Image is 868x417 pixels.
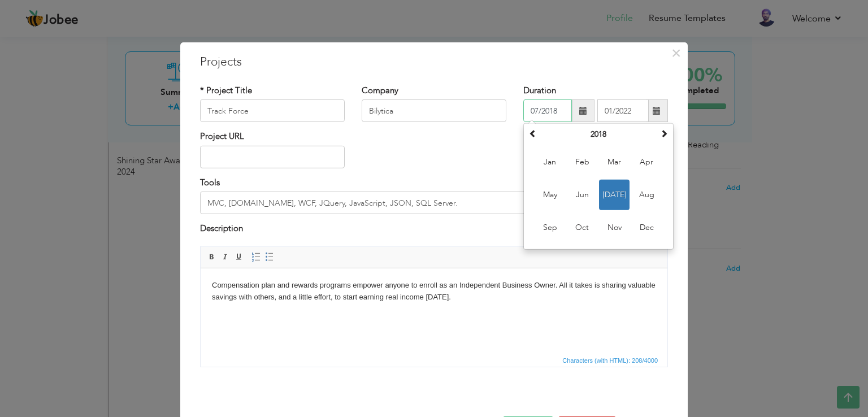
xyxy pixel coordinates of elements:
[250,250,262,263] a: Insert/Remove Numbered List
[567,180,597,210] span: Jun
[599,180,630,210] span: [DATE]
[535,147,565,177] span: Jan
[660,129,668,137] span: Next Year
[362,85,398,97] label: Company
[233,250,245,263] a: Underline
[540,126,657,143] th: Select Year
[523,99,572,122] input: From
[529,129,537,137] span: Previous Year
[200,85,252,97] label: * Project Title
[535,180,565,210] span: May
[671,43,681,63] span: ×
[567,212,597,243] span: Oct
[219,250,232,263] a: Italic
[599,212,630,243] span: Nov
[200,223,243,234] label: Description
[200,54,668,71] h3: Projects
[597,99,649,122] input: Present
[599,147,630,177] span: Mar
[523,85,556,97] label: Duration
[200,131,244,142] label: Project URL
[201,268,667,353] iframe: Rich Text Editor, projectEditor
[631,180,662,210] span: Aug
[560,355,660,365] span: Characters (with HTML): 208/4000
[263,250,276,263] a: Insert/Remove Bulleted List
[200,177,220,189] label: Tools
[631,212,662,243] span: Dec
[535,212,565,243] span: Sep
[560,355,661,365] div: Statistics
[206,250,218,263] a: Bold
[631,147,662,177] span: Apr
[667,44,685,62] button: Close
[567,147,597,177] span: Feb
